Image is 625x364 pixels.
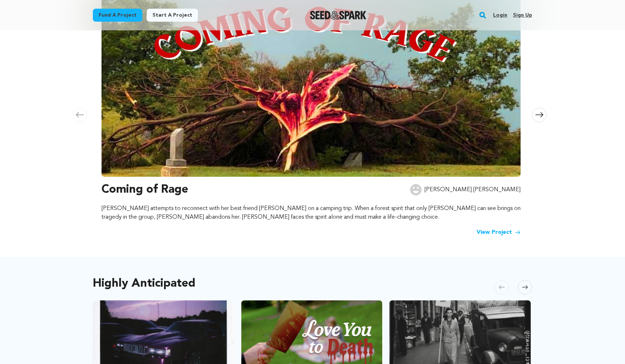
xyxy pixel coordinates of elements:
a: Sign up [513,9,532,21]
img: Seed&Spark Logo Dark Mode [310,11,367,20]
h2: Highly Anticipated [93,279,195,289]
a: Fund a project [93,9,142,22]
h3: Coming of Rage [102,181,188,198]
a: Seed&Spark Homepage [310,11,367,20]
a: View Project [477,228,521,237]
a: Login [493,9,507,21]
a: Start a project [147,9,198,22]
p: [PERSON_NAME] [PERSON_NAME] [424,185,521,194]
img: user.png [410,184,422,196]
p: [PERSON_NAME] attempts to reconnect with her best friend [PERSON_NAME] on a camping trip. When a ... [102,204,521,222]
